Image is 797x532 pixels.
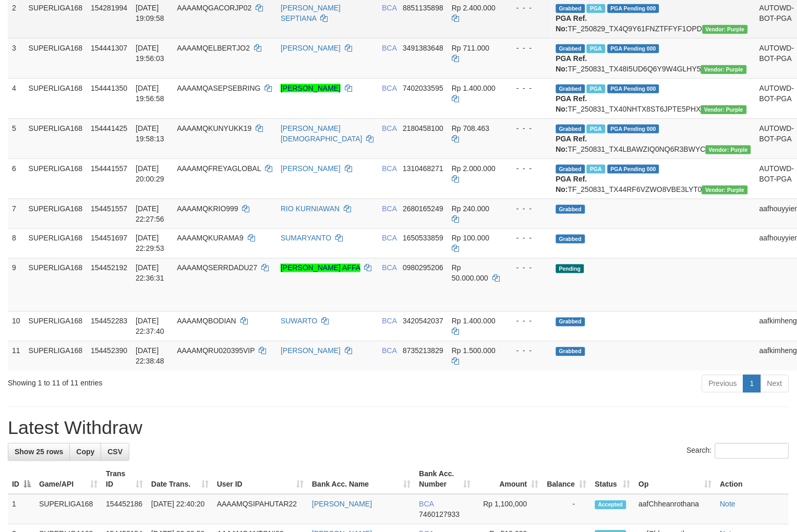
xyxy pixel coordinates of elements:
[136,4,164,22] span: [DATE] 19:09:58
[403,84,443,92] span: Copy 7402033595 to clipboard
[760,375,789,393] a: Next
[508,263,548,273] div: - - -
[308,465,415,494] th: Bank Acc. Name: activate to sort column ascending
[102,494,147,525] td: 154452186
[25,258,87,311] td: SUPERLIGA168
[743,375,761,393] a: 1
[281,4,341,22] a: [PERSON_NAME] SEPTIANA
[556,318,585,327] span: Grabbed
[720,500,736,509] a: Note
[91,264,127,272] span: 154452192
[702,186,747,195] span: Vendor URL: https://trx4.1velocity.biz
[587,165,605,174] span: Marked by aafsoycanthlai
[91,164,127,173] span: 154441557
[382,317,397,325] span: BCA
[452,124,489,132] span: Rp 708.463
[403,264,443,272] span: Copy 0980295206 to clipboard
[543,465,591,494] th: Balance: activate to sort column ascending
[177,234,244,243] span: AAAAMQKURAMA9
[702,375,744,393] a: Previous
[508,83,548,93] div: - - -
[556,14,587,33] b: PGA Ref. No:
[76,448,94,456] span: Copy
[281,164,341,173] a: [PERSON_NAME]
[177,4,251,12] span: AAAAMQGACORJP02
[452,264,488,283] span: Rp 50.000.000
[452,317,496,325] span: Rp 1.400.000
[556,94,587,113] b: PGA Ref. No:
[281,204,340,213] a: RIO KURNIAWAN
[452,4,496,12] span: Rp 2.400.000
[91,84,127,92] span: 154441350
[91,234,127,243] span: 154451697
[177,84,260,92] span: AAAAMQASEPSEBRING
[556,125,585,134] span: Grabbed
[136,347,164,366] span: [DATE] 22:38:48
[8,159,25,199] td: 6
[508,203,548,214] div: - - -
[556,44,585,53] span: Grabbed
[715,443,789,459] input: Search:
[35,465,102,494] th: Game/API: activate to sort column ascending
[608,84,660,93] span: PGA Pending
[35,494,102,525] td: SUPERLIGA168
[147,494,213,525] td: [DATE] 22:40:20
[452,84,496,92] span: Rp 1.400.000
[543,494,591,525] td: -
[382,4,397,12] span: BCA
[701,65,746,74] span: Vendor URL: https://trx4.1velocity.biz
[403,347,443,355] span: Copy 8735213829 to clipboard
[382,204,397,213] span: BCA
[8,228,25,258] td: 8
[136,44,164,63] span: [DATE] 19:56:03
[475,465,543,494] th: Amount: activate to sort column ascending
[556,235,585,244] span: Grabbed
[281,44,341,52] a: [PERSON_NAME]
[102,465,147,494] th: Trans ID: activate to sort column ascending
[91,4,127,12] span: 154281994
[508,233,548,244] div: - - -
[8,199,25,228] td: 7
[177,164,261,173] span: AAAAMQFREYAGLOBAL
[595,501,626,510] span: Accepted
[403,44,443,52] span: Copy 3491383648 to clipboard
[25,78,87,118] td: SUPERLIGA168
[281,347,341,355] a: [PERSON_NAME]
[382,347,397,355] span: BCA
[281,317,318,325] a: SUWARTO
[107,448,123,456] span: CSV
[508,346,548,356] div: - - -
[556,205,585,214] span: Grabbed
[312,500,372,509] a: [PERSON_NAME]
[213,494,308,525] td: AAAAMQSIPAHUTAR22
[508,43,548,53] div: - - -
[591,465,635,494] th: Status: activate to sort column ascending
[452,234,489,243] span: Rp 100.000
[556,135,587,153] b: PGA Ref. No:
[587,125,605,134] span: Marked by aafsoycanthlai
[136,264,164,283] span: [DATE] 22:36:31
[25,311,87,341] td: SUPERLIGA168
[475,494,543,525] td: Rp 1,100,000
[452,164,496,173] span: Rp 2.000.000
[452,347,496,355] span: Rp 1.500.000
[716,465,789,494] th: Action
[608,125,660,134] span: PGA Pending
[382,164,397,173] span: BCA
[281,264,360,272] a: [PERSON_NAME] AFFA
[556,175,587,194] b: PGA Ref. No:
[556,264,584,273] span: Pending
[177,264,257,272] span: AAAAMQSERRDADU27
[25,199,87,228] td: SUPERLIGA168
[587,4,605,13] span: Marked by aafnonsreyleab
[556,84,585,93] span: Grabbed
[177,317,236,325] span: AAAAMQBODIAN
[608,165,660,174] span: PGA Pending
[91,317,127,325] span: 154452283
[136,164,164,183] span: [DATE] 20:00:29
[556,4,585,13] span: Grabbed
[382,84,397,92] span: BCA
[177,124,251,132] span: AAAAMQKUNYUKK19
[8,494,35,525] td: 1
[8,443,70,461] a: Show 25 rows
